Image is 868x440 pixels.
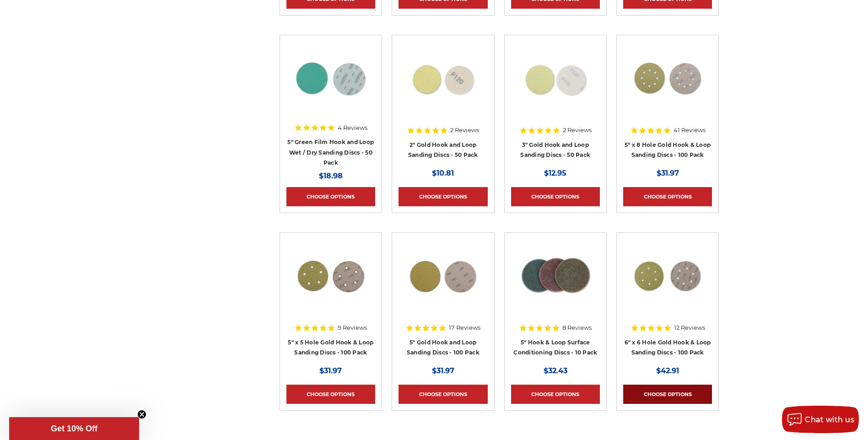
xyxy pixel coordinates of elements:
span: 17 Reviews [449,325,480,331]
a: 5" Green Film Hook and Loop Wet / Dry Sanding Discs - 50 Pack [287,139,374,166]
span: $12.95 [544,169,566,177]
img: 5 inch surface conditioning discs [519,239,592,312]
span: 9 Reviews [338,325,367,331]
a: 5" x 8 Hole Gold Hook & Loop Sanding Discs - 100 Pack [625,141,711,159]
a: Choose Options [399,385,487,404]
span: $31.97 [319,366,342,375]
a: Side-by-side 5-inch green film hook and loop sanding disc p60 grit and loop back [286,42,375,130]
img: gold hook & loop sanding disc stack [406,239,480,312]
a: 5 inch 5 hole hook and loop sanding disc [286,239,375,328]
button: Chat with us [782,406,859,433]
a: 5" Hook & Loop Surface Conditioning Discs - 10 Pack [513,339,597,356]
a: Choose Options [511,187,600,206]
span: 4 Reviews [338,125,367,131]
span: Chat with us [805,415,854,424]
a: 2 inch hook loop sanding discs gold [399,42,487,130]
a: 5" x 5 Hole Gold Hook & Loop Sanding Discs - 100 Pack [288,339,373,356]
span: $10.81 [432,169,454,177]
span: 2 Reviews [563,127,592,133]
a: 2" Gold Hook and Loop Sanding Discs - 50 Pack [408,141,478,159]
a: Choose Options [286,385,375,404]
span: Get 10% Off [51,424,97,433]
span: $42.91 [656,366,679,375]
button: Close teaser [137,410,146,419]
a: 5" Gold Hook and Loop Sanding Discs - 100 Pack [407,339,480,356]
span: $32.43 [544,366,567,375]
span: $18.98 [319,172,343,180]
img: 2 inch hook loop sanding discs gold [406,42,480,115]
span: 12 Reviews [674,325,705,331]
span: 41 Reviews [674,127,706,133]
img: 5 inch 8 hole gold velcro disc stack [631,42,704,115]
a: 3 inch gold hook and loop sanding discs [511,42,600,130]
span: 8 Reviews [562,325,592,331]
span: $31.97 [432,366,454,375]
img: 6 inch 6 hole hook and loop sanding disc [631,239,704,312]
a: Choose Options [623,187,712,206]
img: 3 inch gold hook and loop sanding discs [519,42,592,115]
a: Choose Options [623,385,712,404]
a: 6 inch 6 hole hook and loop sanding disc [623,239,712,328]
a: 5 inch surface conditioning discs [511,239,600,328]
a: Choose Options [511,385,600,404]
a: 5 inch 8 hole gold velcro disc stack [623,42,712,130]
a: Choose Options [399,187,487,206]
span: 2 Reviews [450,127,479,133]
span: $31.97 [657,169,679,177]
a: 3" Gold Hook and Loop Sanding Discs - 50 Pack [520,141,590,159]
img: Side-by-side 5-inch green film hook and loop sanding disc p60 grit and loop back [294,42,367,115]
div: Get 10% OffClose teaser [9,417,139,440]
a: gold hook & loop sanding disc stack [399,239,487,328]
a: Choose Options [286,187,375,206]
a: 6" x 6 Hole Gold Hook & Loop Sanding Discs - 100 Pack [625,339,711,356]
img: 5 inch 5 hole hook and loop sanding disc [294,239,367,312]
